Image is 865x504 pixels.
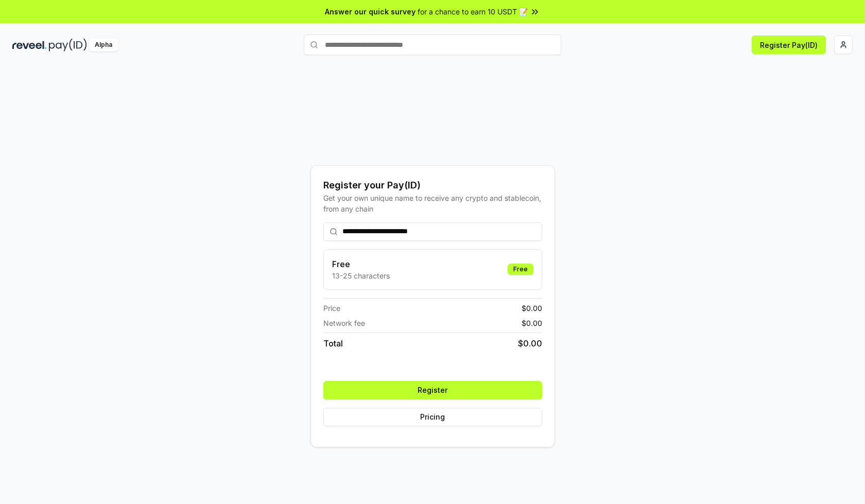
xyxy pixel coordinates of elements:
p: 13-25 characters [332,270,390,281]
div: Register your Pay(ID) [323,178,542,193]
span: $ 0.00 [522,303,542,314]
button: Register Pay(ID) [752,36,826,54]
img: pay_id [49,39,87,51]
img: reveel_dark [12,39,47,51]
span: Network fee [323,318,365,328]
span: for a chance to earn 10 USDT 📝 [418,6,528,17]
div: Get your own unique name to receive any crypto and stablecoin, from any chain [323,193,542,214]
span: Total [323,337,343,350]
button: Pricing [323,408,542,426]
h3: Free [332,258,390,270]
span: $ 0.00 [522,318,542,328]
span: Price [323,303,340,314]
div: Alpha [89,39,118,51]
button: Register [323,381,542,399]
span: $ 0.00 [518,337,542,350]
span: Answer our quick survey [325,6,416,17]
div: Free [508,264,533,275]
